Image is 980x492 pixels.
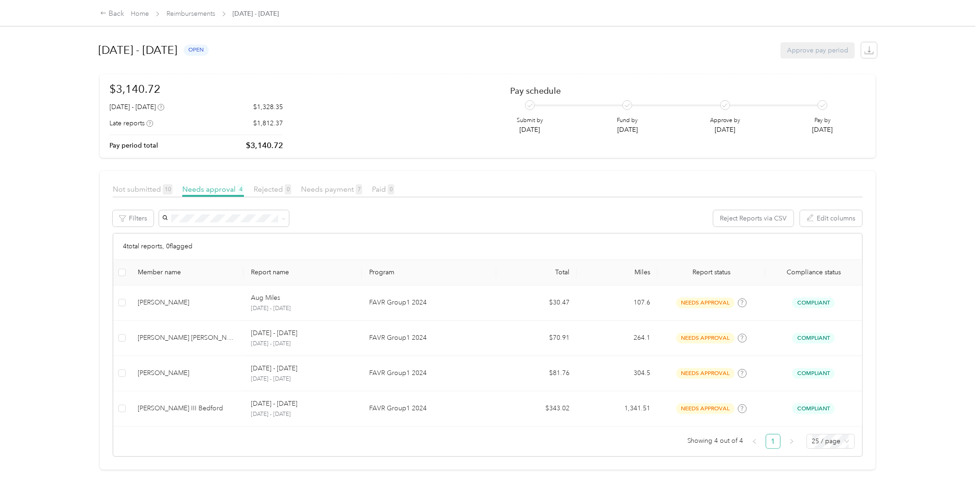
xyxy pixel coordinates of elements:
p: [DATE] - [DATE] [251,304,354,313]
h1: $3,140.72 [109,81,283,97]
div: [DATE] - [DATE] [109,102,164,112]
span: 10 [163,184,173,194]
span: needs approval [676,403,735,414]
span: Compliant [792,368,835,379]
td: $70.91 [496,321,577,356]
div: Back [100,8,124,19]
button: left [747,434,762,449]
div: Member name [138,268,236,276]
div: Late reports [109,118,153,128]
div: [PERSON_NAME] [138,368,236,378]
p: FAVR Group1 2024 [369,403,489,414]
span: 0 [388,184,394,194]
p: [DATE] [517,125,543,135]
p: $3,140.72 [246,140,283,151]
p: Pay period total [109,141,158,150]
span: needs approval [676,368,735,379]
span: 4 [237,184,244,194]
p: [DATE] [813,125,833,135]
span: Rejected [254,185,291,194]
span: Compliant [792,403,835,414]
p: [DATE] - [DATE] [251,375,354,383]
p: $1,328.35 [253,102,283,112]
td: 107.6 [577,285,658,321]
td: $30.47 [496,285,577,321]
div: Page Size [807,434,855,449]
button: right [784,434,799,449]
span: Compliant [792,298,835,308]
p: $1,812.37 [253,118,283,128]
div: [PERSON_NAME] [PERSON_NAME] [138,333,236,343]
td: 264.1 [577,321,658,356]
span: needs approval [676,333,735,343]
li: Previous Page [747,434,762,449]
td: FAVR Group1 2024 [362,285,496,321]
div: [PERSON_NAME] [138,298,236,308]
a: Reimbursements [167,10,215,18]
td: 1,341.51 [577,391,658,427]
td: FAVR Group1 2024 [362,321,496,356]
span: 0 [285,184,291,194]
p: [DATE] - [DATE] [251,410,354,419]
td: FAVR Group1 2024 [362,391,496,427]
th: Program [362,260,496,285]
a: 1 [766,434,780,448]
span: Report status [665,268,758,276]
li: 1 [766,434,781,449]
span: left [752,439,757,444]
p: [DATE] - [DATE] [251,328,297,338]
span: Compliance status [773,268,855,276]
a: Home [131,10,149,18]
th: Report name [243,260,362,285]
p: [DATE] [710,125,740,135]
p: Aug Miles [251,293,280,303]
div: Miles [584,268,650,276]
td: $81.76 [496,356,577,391]
span: 7 [356,184,362,194]
span: Showing 4 out of 4 [687,434,743,448]
div: [PERSON_NAME] III Bedford [138,403,236,414]
td: $343.02 [496,391,577,427]
td: 304.5 [577,356,658,391]
p: [DATE] - [DATE] [251,399,297,409]
p: [DATE] - [DATE] [251,340,354,348]
li: Next Page [784,434,799,449]
span: Compliant [792,333,835,343]
span: Not submitted [113,185,173,194]
p: FAVR Group1 2024 [369,298,489,308]
p: Fund by [617,117,638,125]
p: [DATE] - [DATE] [251,363,297,374]
p: Pay by [813,117,833,125]
button: Reject Reports via CSV [713,210,794,227]
span: 25 / page [812,434,849,448]
td: FAVR Group1 2024 [362,356,496,391]
div: Total [504,268,570,276]
span: right [789,439,794,444]
h1: [DATE] - [DATE] [98,39,177,61]
span: Needs approval [182,185,244,194]
iframe: Everlance-gr Chat Button Frame [928,440,980,492]
button: Edit columns [800,210,862,227]
p: FAVR Group1 2024 [369,368,489,378]
p: FAVR Group1 2024 [369,333,489,343]
span: open [184,45,209,55]
p: Submit by [517,117,543,125]
div: 4 total reports, 0 flagged [113,233,862,260]
p: Approve by [710,117,740,125]
p: [DATE] [617,125,638,135]
h2: Pay schedule [511,86,850,96]
button: Filters [113,210,154,227]
th: Member name [130,260,243,285]
span: Needs payment [301,185,362,194]
span: Paid [372,185,394,194]
span: [DATE] - [DATE] [233,9,279,19]
span: needs approval [676,298,735,308]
